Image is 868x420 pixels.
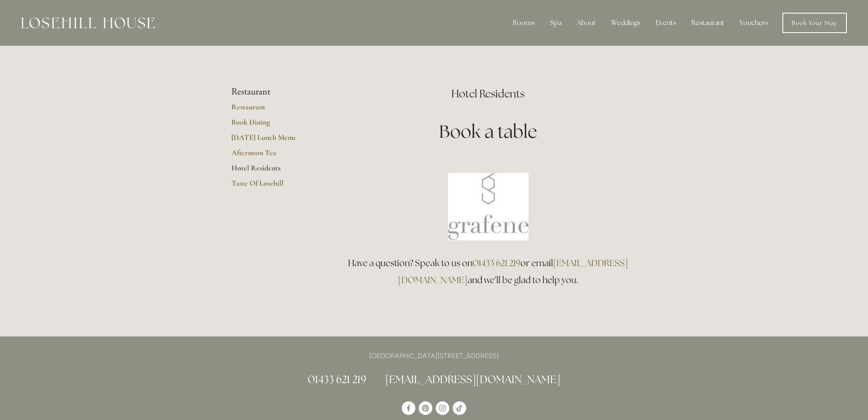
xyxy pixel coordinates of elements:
a: [EMAIL_ADDRESS][DOMAIN_NAME] [385,373,560,386]
div: Rooms [506,14,542,31]
div: About [570,14,603,31]
img: Losehill House [21,17,155,28]
a: Book Dining [231,117,312,133]
a: Afternoon Tea [231,148,312,163]
a: Losehill House Hotel & Spa [402,401,415,415]
a: [DATE] Lunch Menu [231,133,312,148]
h1: Book a table [339,119,637,144]
li: Restaurant [231,86,312,97]
a: 01433 621 219 [308,373,366,386]
div: Weddings [604,14,647,31]
a: Instagram [436,401,449,415]
a: Hotel Residents [231,163,312,178]
a: TikTok [453,401,466,415]
div: Spa [543,14,568,31]
div: Events [649,14,683,31]
a: Restaurant [231,102,312,117]
a: Taste Of Losehill [231,178,312,194]
a: Book Your Stay [782,13,847,33]
p: [GEOGRAPHIC_DATA][STREET_ADDRESS] [231,350,637,362]
a: Vouchers [733,14,775,31]
a: Pinterest [419,401,432,415]
h2: Hotel Residents [339,86,637,101]
a: [EMAIL_ADDRESS][DOMAIN_NAME] [398,257,629,286]
h3: Have a question? Speak to us on or email and we’ll be glad to help you. [339,255,637,289]
div: Restaurant [684,14,731,31]
a: 01433 621 219 [473,257,520,269]
img: Book a table at Grafene Restaurant @ Losehill [448,173,529,240]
